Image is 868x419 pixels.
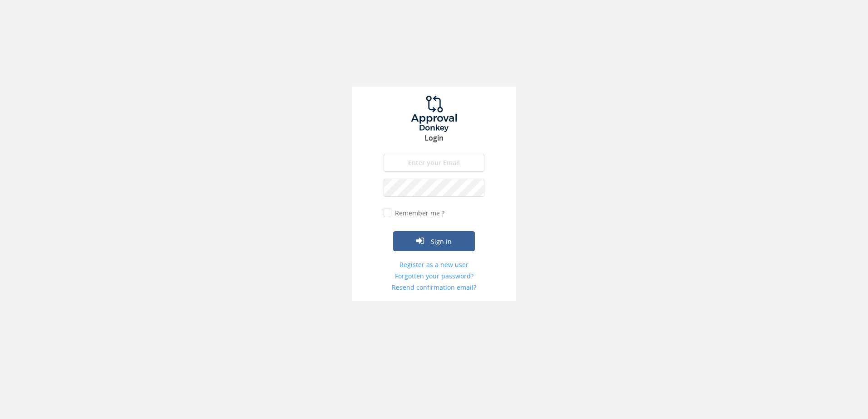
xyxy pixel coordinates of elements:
h3: Login [352,134,516,142]
label: Remember me ? [393,209,444,218]
a: Resend confirmation email? [384,283,484,292]
a: Register as a new user [384,260,484,269]
img: logo.png [400,96,468,132]
button: Sign in [393,231,475,251]
a: Forgotten your password? [384,272,484,281]
input: Enter your Email [384,154,484,172]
